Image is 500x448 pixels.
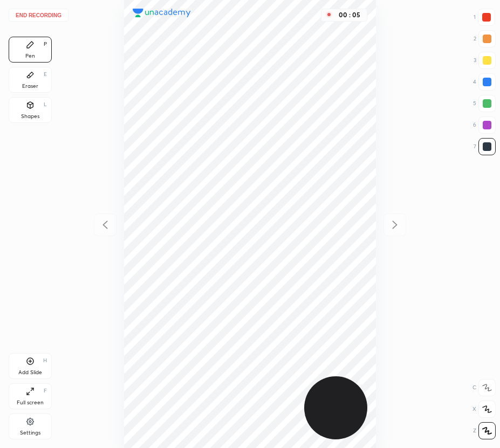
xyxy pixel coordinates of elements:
[44,388,47,394] div: F
[44,42,47,47] div: P
[473,95,496,112] div: 5
[473,422,496,439] div: Z
[472,401,496,418] div: X
[44,102,47,107] div: L
[20,430,40,436] div: Settings
[17,400,44,405] div: Full screen
[9,9,69,22] button: End recording
[474,52,496,69] div: 3
[21,114,39,119] div: Shapes
[25,53,35,59] div: Pen
[18,370,42,375] div: Add Slide
[474,30,496,47] div: 2
[44,72,47,77] div: E
[22,84,38,89] div: Eraser
[474,9,495,26] div: 1
[474,138,496,155] div: 7
[473,116,496,134] div: 6
[473,73,496,91] div: 4
[43,358,47,363] div: H
[133,9,191,17] img: logo.38c385cc.svg
[472,379,496,396] div: C
[337,11,362,19] div: 00 : 05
